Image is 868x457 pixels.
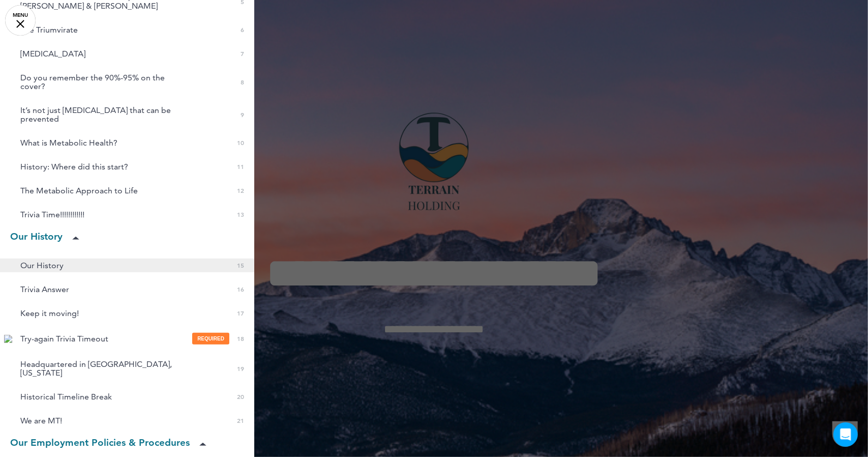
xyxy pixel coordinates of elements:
[241,25,244,34] span: 6
[237,285,244,294] span: 16
[20,73,188,91] span: Do you remember the 90%-95% on the cover?
[20,309,79,318] span: Keep it moving!
[20,162,128,171] span: History: Where did this start?
[192,333,229,345] span: REQUIRED
[237,210,244,219] span: 13
[20,106,188,123] span: It’s not just cancer that can be prevented
[833,422,858,447] div: Open Intercom Messenger
[241,49,244,58] span: 7
[237,162,244,171] span: 11
[241,110,244,119] span: 9
[20,138,117,147] span: What is Metabolic Health?
[241,78,244,87] span: 8
[237,416,244,425] span: 21
[20,186,138,195] span: The Metabolic Approach to Life
[4,335,15,343] img: star.gif
[237,364,244,373] span: 19
[20,416,62,425] span: We are MT!
[237,334,244,343] span: 18
[20,392,112,401] span: Historical Timeline Break
[20,285,69,294] span: Trivia Answer
[20,49,85,58] span: Metabolic Syndrome
[20,210,84,219] span: Trivia Time!!!!!!!!!!!!
[20,261,64,270] span: Our History
[20,25,78,34] span: The Triumvirate
[237,138,244,147] span: 10
[20,334,108,343] span: Try-again Trivia Timeout
[237,309,244,318] span: 17
[237,392,244,401] span: 20
[237,261,244,270] span: 15
[237,186,244,195] span: 12
[5,5,36,36] a: MENU
[20,360,188,377] span: Headquartered in Tuscon, Arizona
